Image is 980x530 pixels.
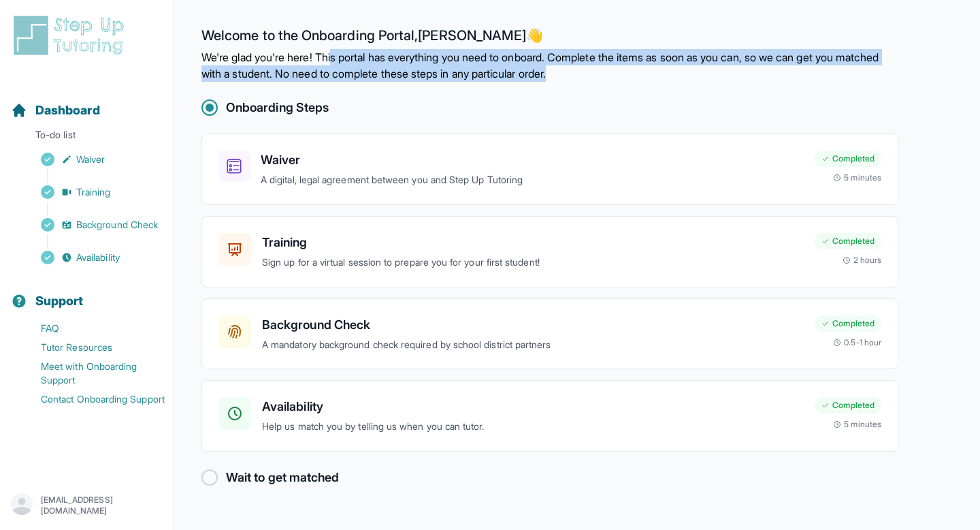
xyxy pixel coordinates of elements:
div: Completed [815,151,881,167]
p: Help us match you by telling us when you can tutor. [262,419,804,435]
button: Support [5,270,168,316]
div: Completed [815,397,881,414]
span: Dashboard [35,101,100,120]
a: WaiverA digital, legal agreement between you and Step Up TutoringCompleted5 minutes [201,134,898,205]
div: 5 minutes [833,172,881,183]
span: Support [35,292,84,311]
button: Dashboard [5,79,168,125]
a: TrainingSign up for a virtual session to prepare you for your first student!Completed2 hours [201,216,898,287]
p: To-do list [5,128,168,147]
span: Availability [76,251,120,264]
a: Contact Onboarding Support [11,390,174,409]
img: logo [11,14,132,57]
a: Dashboard [11,101,100,120]
div: Completed [815,233,881,249]
p: We're glad you're here! This portal has everything you need to onboard. Complete the items as soo... [201,49,898,82]
h2: Welcome to the Onboarding Portal, [PERSON_NAME] 👋 [201,27,898,49]
a: Tutor Resources [11,338,174,357]
div: 5 minutes [833,419,881,430]
h3: Training [262,233,804,252]
h3: Waiver [261,151,804,170]
p: Sign up for a virtual session to prepare you for your first student! [262,255,804,270]
span: Training [76,185,111,199]
div: Completed [815,315,881,332]
div: 2 hours [843,255,882,266]
a: Waiver [11,150,174,169]
p: A mandatory background check required by school district partners [262,337,804,353]
h3: Background Check [262,315,804,334]
a: Training [11,183,174,202]
span: Background Check [76,218,158,232]
div: 0.5-1 hour [833,337,881,348]
a: FAQ [11,319,174,338]
a: Meet with Onboarding Support [11,357,174,390]
a: Availability [11,248,174,267]
h2: Wait to get matched [226,468,339,487]
h2: Onboarding Steps [226,98,329,117]
span: Waiver [76,153,105,166]
a: Background CheckA mandatory background check required by school district partnersCompleted0.5-1 hour [201,298,898,370]
a: Background Check [11,215,174,234]
button: [EMAIL_ADDRESS][DOMAIN_NAME] [11,493,163,518]
h3: Availability [262,397,804,416]
p: A digital, legal agreement between you and Step Up Tutoring [261,172,804,188]
p: [EMAIL_ADDRESS][DOMAIN_NAME] [41,495,163,516]
a: AvailabilityHelp us match you by telling us when you can tutor.Completed5 minutes [201,380,898,452]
